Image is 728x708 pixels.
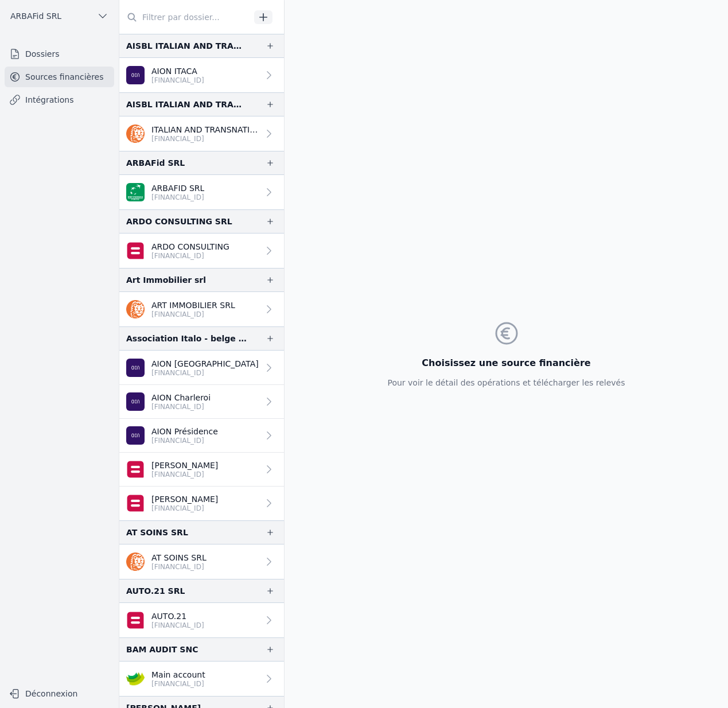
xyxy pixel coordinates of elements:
span: ARBAFid SRL [10,10,61,22]
div: AISBL ITALIAN AND TRANSNATIONAL ASSOCIATION FOR COMMUNITIES ABROAD [126,39,247,53]
p: [PERSON_NAME] [151,460,218,471]
img: belfius-1.png [126,494,145,512]
img: belfius-1.png [126,460,145,479]
p: [FINANCIAL_ID] [151,621,204,630]
p: [FINANCIAL_ID] [151,368,259,378]
img: AION_BMPBBEBBXXX.png [126,426,145,445]
p: ART IMMOBILIER SRL [151,299,235,311]
p: ITALIAN AND TRANSNATIONAL ASSOCIATION FOR COMMUNITIES ABROAD AISBL [151,124,259,135]
a: AT SOINS SRL [FINANCIAL_ID] [119,544,284,579]
p: [FINANCIAL_ID] [151,402,211,411]
p: [FINANCIAL_ID] [151,251,229,260]
a: AUTO.21 [FINANCIAL_ID] [119,603,284,637]
a: [PERSON_NAME] [FINANCIAL_ID] [119,453,284,487]
button: ARBAFid SRL [5,7,114,25]
a: Sources financières [5,67,114,87]
a: [PERSON_NAME] [FINANCIAL_ID] [119,487,284,520]
div: Association Italo - belge pour l'Assistance INCA - CGIL aux Travailleurs [DEMOGRAPHIC_DATA] [126,332,247,345]
p: [FINANCIAL_ID] [151,436,218,445]
p: [FINANCIAL_ID] [151,193,204,202]
div: Art Immobilier srl [126,273,206,287]
a: AION Charleroi [FINANCIAL_ID] [119,385,284,419]
p: AION Charleroi [151,392,211,403]
p: ARDO CONSULTING [151,241,229,252]
p: AION [GEOGRAPHIC_DATA] [151,358,259,369]
p: [FINANCIAL_ID] [151,134,259,143]
div: AUTO.21 SRL [126,584,185,598]
img: AION_BMPBBEBBXXX.png [126,66,145,84]
a: Intégrations [5,90,114,110]
button: Déconnexion [5,684,114,703]
img: AION_BMPBBEBBXXX.png [126,359,145,377]
p: [FINANCIAL_ID] [151,504,218,513]
input: Filtrer par dossier... [119,7,250,28]
img: ing.png [126,553,145,571]
p: [FINANCIAL_ID] [151,310,235,319]
img: ing.png [126,300,145,318]
div: AT SOINS SRL [126,526,188,539]
a: AION [GEOGRAPHIC_DATA] [FINANCIAL_ID] [119,351,284,385]
img: crelan.png [126,670,145,688]
h3: Choisissez une source financière [387,356,625,370]
p: [PERSON_NAME] [151,493,218,505]
a: ITALIAN AND TRANSNATIONAL ASSOCIATION FOR COMMUNITIES ABROAD AISBL [FINANCIAL_ID] [119,116,284,151]
img: BNP_BE_BUSINESS_GEBABEBB.png [126,183,145,201]
div: ARBAFid SRL [126,156,185,170]
p: ARBAFID SRL [151,182,204,194]
a: ARBAFID SRL [FINANCIAL_ID] [119,175,284,209]
img: AION_BMPBBEBBXXX.png [126,392,145,411]
img: ing.png [126,125,145,143]
a: Main account [FINANCIAL_ID] [119,662,284,696]
a: AION ITACA [FINANCIAL_ID] [119,58,284,92]
img: belfius.png [126,611,145,629]
p: [FINANCIAL_ID] [151,76,204,85]
a: ARDO CONSULTING [FINANCIAL_ID] [119,234,284,268]
div: BAM AUDIT SNC [126,643,198,656]
img: belfius.png [126,242,145,260]
p: Main account [151,669,205,680]
div: AISBL ITALIAN AND TRANSNATIONAL ASSOCIATION FOR COMMUNITIES ABROAD [126,98,247,111]
div: ARDO CONSULTING SRL [126,215,232,228]
p: [FINANCIAL_ID] [151,679,205,688]
p: AUTO.21 [151,610,204,622]
p: AION Présidence [151,426,218,437]
a: AION Présidence [FINANCIAL_ID] [119,419,284,453]
a: Dossiers [5,44,114,64]
a: ART IMMOBILIER SRL [FINANCIAL_ID] [119,292,284,326]
p: [FINANCIAL_ID] [151,562,207,571]
p: AION ITACA [151,65,204,77]
p: [FINANCIAL_ID] [151,470,218,479]
p: Pour voir le détail des opérations et télécharger les relevés [387,377,625,388]
p: AT SOINS SRL [151,552,207,563]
